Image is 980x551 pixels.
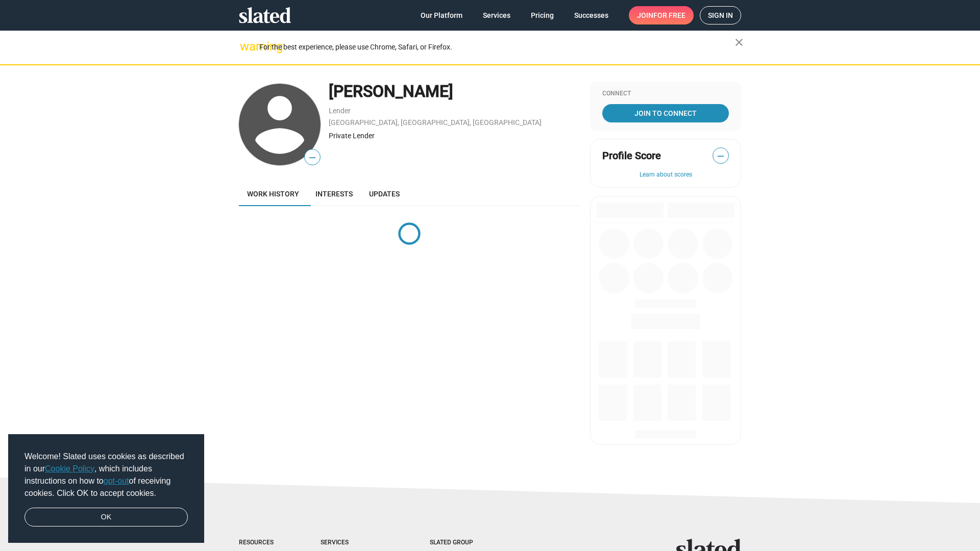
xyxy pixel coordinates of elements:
div: [PERSON_NAME] [329,81,580,103]
a: Successes [566,6,617,24]
span: — [305,151,320,164]
a: Our Platform [412,6,471,24]
a: [GEOGRAPHIC_DATA], [GEOGRAPHIC_DATA], [GEOGRAPHIC_DATA] [329,118,542,127]
a: Joinfor free [629,6,694,24]
a: Join To Connect [602,104,729,122]
div: cookieconsent [8,434,204,543]
div: For the best experience, please use Chrome, Safari, or Firefox. [259,40,735,54]
div: Connect [602,90,729,98]
a: opt-out [104,477,129,485]
span: Join [637,6,685,24]
a: Sign in [700,6,741,24]
span: Services [483,6,510,24]
a: Cookie Policy [45,464,94,473]
a: Updates [361,182,408,206]
mat-icon: close [733,36,745,48]
button: Learn about scores [602,171,729,179]
a: dismiss cookie message [24,508,188,527]
span: for free [653,6,685,24]
span: Successes [574,6,608,24]
span: Profile Score [602,149,661,163]
span: Interests [315,190,353,198]
div: Resources [239,539,280,547]
span: Our Platform [421,6,462,24]
a: Interests [307,182,361,206]
span: Welcome! Slated uses cookies as described in our , which includes instructions on how to of recei... [24,450,188,499]
span: Join To Connect [604,104,727,122]
span: Updates [369,190,400,198]
span: Sign in [708,7,733,24]
span: Pricing [531,6,554,24]
span: Work history [247,190,299,198]
a: Services [475,6,519,24]
a: Lender [329,107,351,115]
a: Pricing [523,6,562,24]
mat-icon: warning [240,40,252,53]
span: — [713,149,728,163]
div: Private Lender [329,131,580,141]
div: Services [321,539,389,547]
div: Slated Group [430,539,499,547]
a: Work history [239,182,307,206]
